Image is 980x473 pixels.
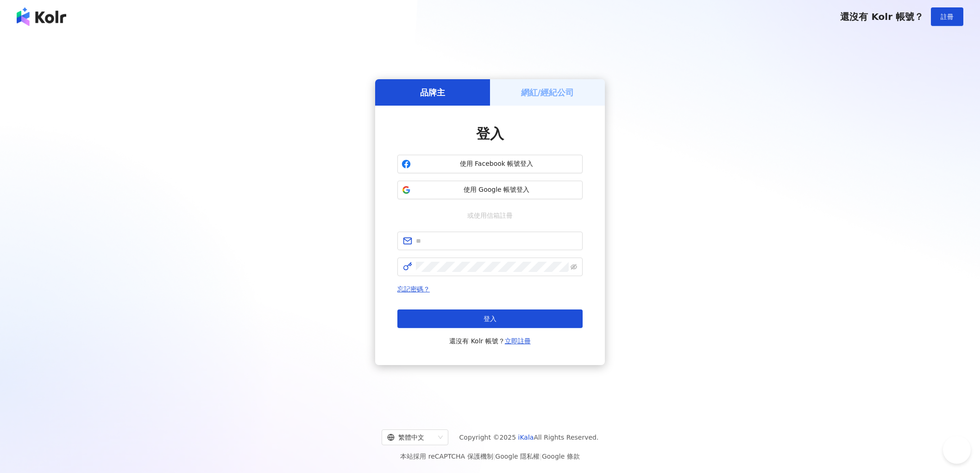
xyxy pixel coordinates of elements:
[397,181,583,199] button: 使用 Google 帳號登入
[397,309,583,328] button: 登入
[518,434,534,441] a: iKala
[571,264,577,270] span: eye-invisible
[387,430,434,445] div: 繁體中文
[840,11,923,22] span: 還沒有 Kolr 帳號？
[459,432,599,443] span: Copyright © 2025 All Rights Reserved.
[941,13,954,20] span: 註冊
[400,451,579,462] span: 本站採用 reCAPTCHA 保護機制
[449,335,531,347] span: 還沒有 Kolr 帳號？
[943,436,971,464] iframe: Help Scout Beacon - Open
[493,453,496,460] span: |
[505,337,531,345] a: 立即註冊
[931,7,963,26] button: 註冊
[540,453,542,460] span: |
[17,7,66,26] img: logo
[415,159,578,169] span: 使用 Facebook 帳號登入
[397,155,583,173] button: 使用 Facebook 帳號登入
[397,285,430,293] a: 忘記密碼？
[521,87,574,98] h5: 網紅/經紀公司
[461,210,519,221] span: 或使用信箱註冊
[495,453,540,460] a: Google 隱私權
[484,315,496,322] span: 登入
[476,126,504,142] span: 登入
[420,87,445,98] h5: 品牌主
[415,185,578,195] span: 使用 Google 帳號登入
[542,453,580,460] a: Google 條款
